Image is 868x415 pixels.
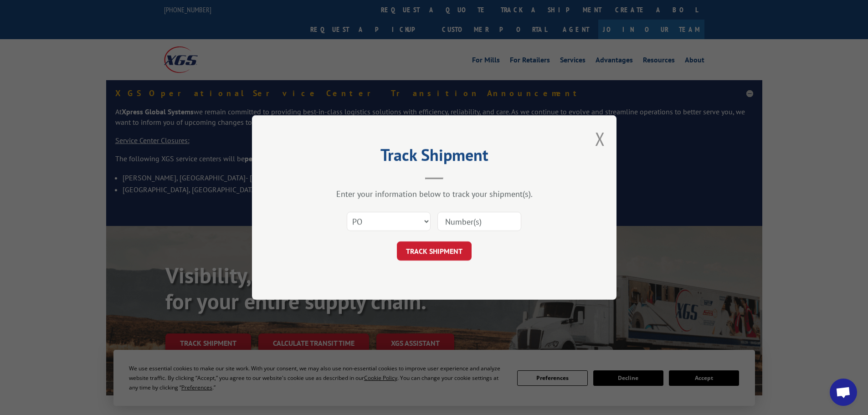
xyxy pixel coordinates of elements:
button: Close modal [595,127,605,151]
button: TRACK SHIPMENT [397,241,472,261]
h2: Track Shipment [298,149,571,166]
div: Enter your information below to track your shipment(s). [298,189,571,199]
a: Open chat [830,379,857,406]
input: Number(s) [437,212,521,231]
